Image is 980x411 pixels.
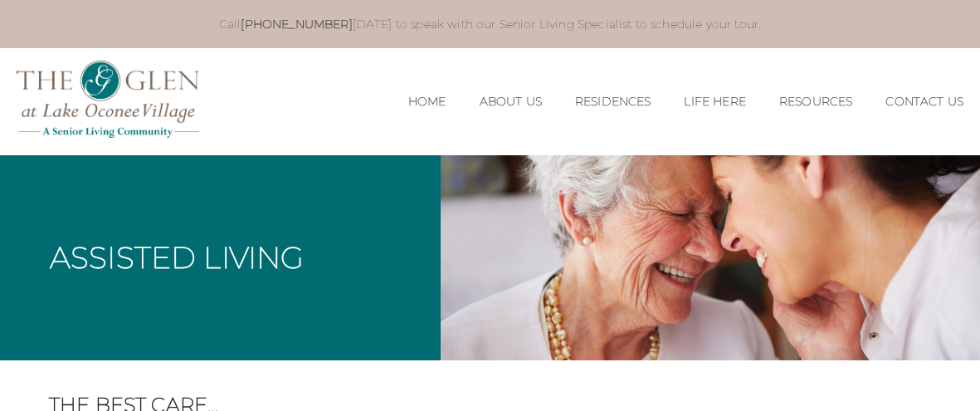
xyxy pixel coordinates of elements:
a: About Us [480,95,542,109]
a: Home [408,95,446,109]
a: Life Here [684,95,745,109]
img: The Glen Lake Oconee Home [17,61,199,138]
h1: Assisted Living [50,242,304,272]
a: Residences [575,95,651,109]
a: Contact Us [885,95,963,109]
a: Resources [779,95,852,109]
a: [PHONE_NUMBER] [241,17,352,32]
p: Call [DATE] to speak with our Senior Living Specialist to schedule your tour. [66,17,914,32]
